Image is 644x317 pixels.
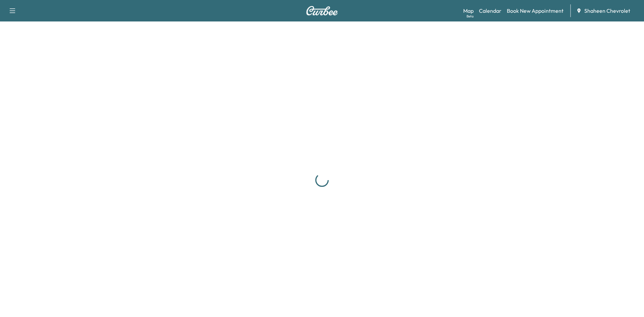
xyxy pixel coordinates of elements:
[584,7,630,15] span: Shaheen Chevrolet
[306,6,338,15] img: Curbee Logo
[479,7,501,15] a: Calendar
[463,7,474,15] a: MapBeta
[507,7,563,15] a: Book New Appointment
[467,14,474,19] div: Beta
